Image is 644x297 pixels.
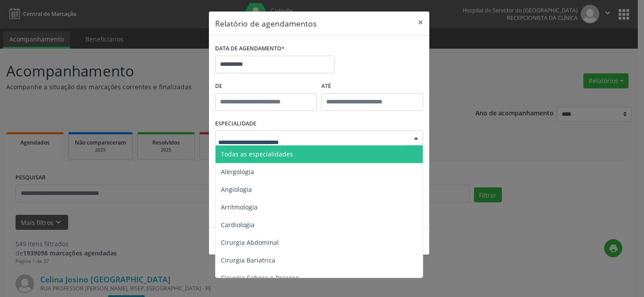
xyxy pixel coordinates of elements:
label: ATÉ [321,80,423,93]
label: ESPECIALIDADE [215,117,256,131]
span: Cirurgia Bariatrica [221,256,275,264]
span: Cirurgia Abdominal [221,238,279,247]
button: Close [412,11,429,33]
span: Todas as especialidades [221,150,293,158]
span: Cardiologia [221,221,255,229]
span: Cirurgia Cabeça e Pescoço [221,274,299,282]
label: DATA DE AGENDAMENTO [215,42,285,56]
label: De [215,80,317,93]
span: Angiologia [221,185,252,194]
span: Alergologia [221,168,254,176]
h5: Relatório de agendamentos [215,18,316,29]
span: Arritmologia [221,203,258,211]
